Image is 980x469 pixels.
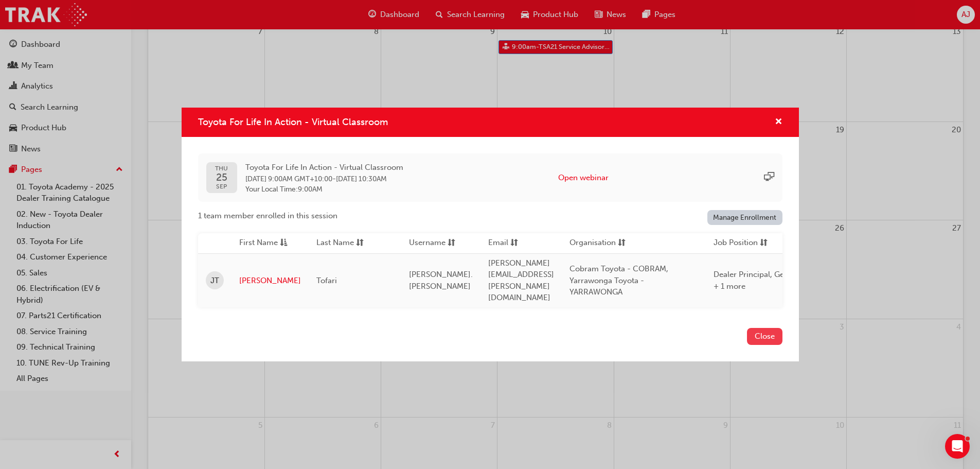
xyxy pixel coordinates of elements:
[316,237,373,250] button: Last Namesorting-icon
[215,172,228,183] span: 25
[569,237,616,250] span: Organisation
[239,237,296,250] button: First Nameasc-icon
[409,237,446,250] span: Username
[764,172,774,184] span: sessionType_ONLINE_URL-icon
[316,276,337,285] span: Tofari
[409,237,466,250] button: Usernamesorting-icon
[714,270,835,291] span: Dealer Principal, General Manager + 1 more
[409,270,473,291] span: [PERSON_NAME].[PERSON_NAME]
[239,237,278,250] span: First Name
[775,118,782,127] span: cross-icon
[215,183,228,190] span: SEP
[356,237,364,250] span: sorting-icon
[448,237,455,250] span: sorting-icon
[558,172,609,184] button: Open webinar
[775,116,782,129] button: cross-icon
[707,210,782,225] a: Manage Enrollment
[182,108,799,361] div: Toyota For Life In Action - Virtual Classroom
[245,185,403,194] span: Your Local Time : 9:00AM
[618,237,626,250] span: sorting-icon
[280,237,288,250] span: asc-icon
[760,237,768,250] span: sorting-icon
[747,328,782,345] button: Close
[336,175,387,183] span: 25 Sep 2025 10:30AM
[198,116,388,128] span: Toyota For Life In Action - Virtual Classroom
[210,275,219,287] span: JT
[239,275,301,287] a: [PERSON_NAME]
[714,237,770,250] button: Job Positionsorting-icon
[198,210,337,222] span: 1 team member enrolled in this session
[488,237,508,250] span: Email
[714,237,758,250] span: Job Position
[510,237,518,250] span: sorting-icon
[569,264,668,297] span: Cobram Toyota - COBRAM, Yarrawonga Toyota - YARRAWONGA
[245,175,332,183] span: 25 Sep 2025 9:00AM GMT+10:00
[488,258,554,303] span: [PERSON_NAME][EMAIL_ADDRESS][PERSON_NAME][DOMAIN_NAME]
[569,237,626,250] button: Organisationsorting-icon
[316,237,354,250] span: Last Name
[245,162,403,173] span: Toyota For Life In Action - Virtual Classroom
[945,434,970,459] iframe: Intercom live chat
[245,162,403,194] div: -
[215,165,228,172] span: THU
[488,237,545,250] button: Emailsorting-icon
